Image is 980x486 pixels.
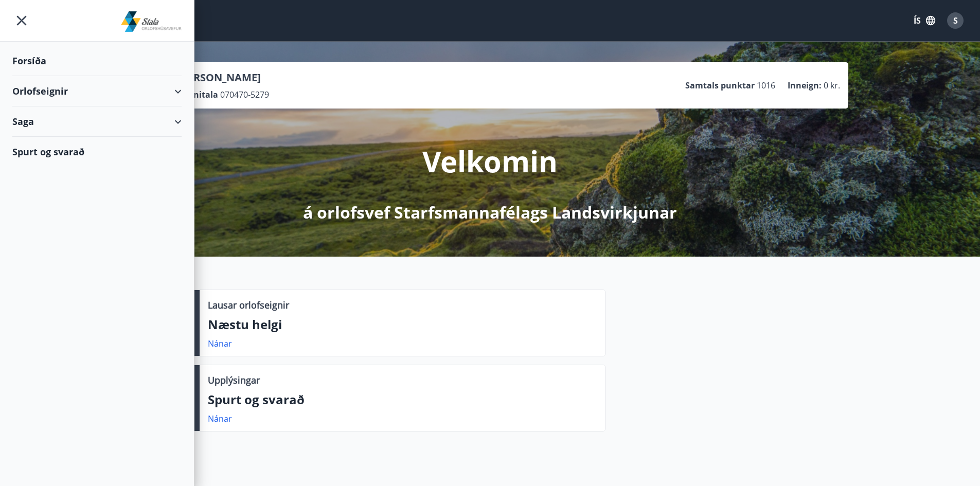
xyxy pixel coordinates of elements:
[788,80,822,91] p: Inneign :
[943,8,968,33] button: S
[220,89,269,100] span: 070470-5279
[208,391,597,408] p: Spurt og svarað
[208,316,597,333] p: Næstu helgi
[121,11,182,32] img: union_logo
[208,413,232,424] a: Nánar
[422,141,558,181] p: Velkomin
[208,338,232,349] a: Nánar
[208,298,289,312] p: Lausar orlofseignir
[177,89,218,100] p: Kennitala
[12,11,31,30] button: menu
[953,15,958,26] span: S
[908,11,941,30] button: ÍS
[177,70,269,85] p: [PERSON_NAME]
[208,373,260,387] p: Upplýsingar
[12,76,182,106] div: Orlofseignir
[12,106,182,137] div: Saga
[757,80,775,91] span: 1016
[12,137,182,167] div: Spurt og svarað
[12,46,182,76] div: Forsíða
[685,80,755,91] p: Samtals punktar
[303,201,677,224] p: á orlofsvef Starfsmannafélags Landsvirkjunar
[824,80,840,91] span: 0 kr.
